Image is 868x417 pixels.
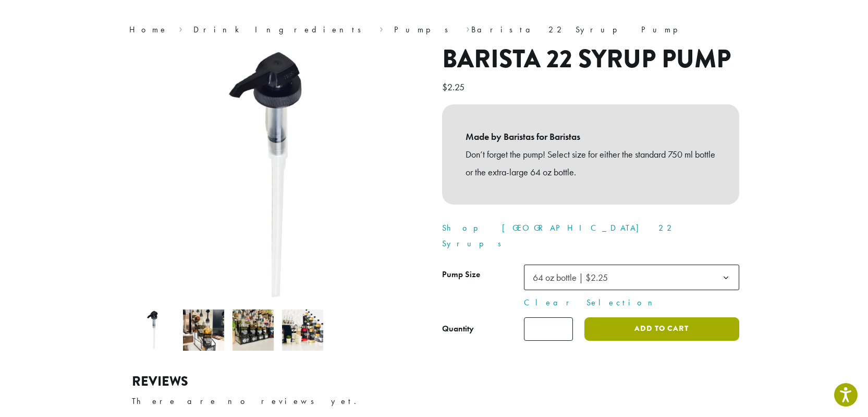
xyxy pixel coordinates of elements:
[442,323,474,335] div: Quantity
[442,81,447,93] span: $
[466,20,470,36] span: ›
[394,24,455,35] a: Pumps
[584,317,739,341] button: Add to cart
[133,309,175,351] img: Barista 22 Syrup Pump
[442,81,467,93] bdi: 2.25
[524,317,573,341] input: Product quantity
[524,296,739,309] a: Clear Selection
[533,271,608,283] span: 64 oz bottle | $2.25
[442,222,676,249] a: Shop [GEOGRAPHIC_DATA] 22 Syrups
[529,267,618,288] span: 64 oz bottle | $2.25
[524,265,739,290] span: 64 oz bottle | $2.25
[466,128,716,146] b: Made by Baristas for Baristas
[282,309,323,351] img: Barista 22 Syrup Pump - Image 4
[132,374,737,389] h2: Reviews
[466,146,716,181] p: Don’t forget the pump! Select size for either the standard 750 ml bottle or the extra-large 64 oz...
[179,20,182,36] span: ›
[183,309,224,351] img: Barista 22 Syrup Pump - Image 2
[442,44,739,75] h1: Barista 22 Syrup Pump
[129,24,168,35] a: Home
[193,24,368,35] a: Drink Ingredients
[442,267,524,282] label: Pump Size
[233,309,274,351] img: Barista 22 Syrup Pump - Image 3
[132,394,737,409] p: There are no reviews yet.
[129,23,739,36] nav: Breadcrumb
[380,20,383,36] span: ›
